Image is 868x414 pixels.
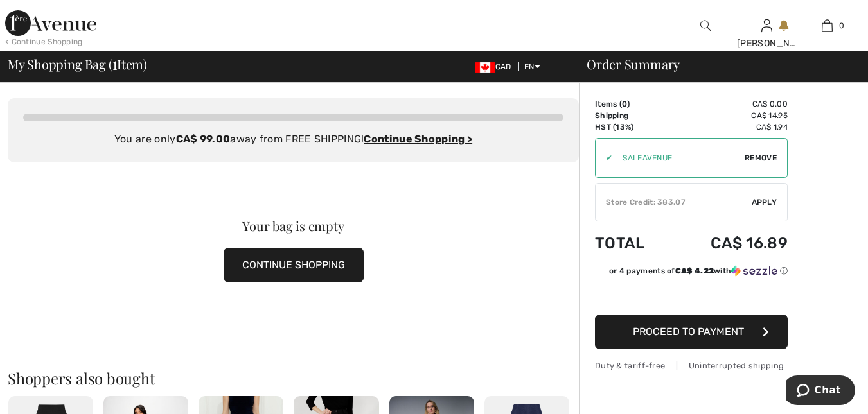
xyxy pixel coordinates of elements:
[112,55,117,71] span: 1
[671,110,788,121] td: CA$ 14.95
[224,248,364,282] button: CONTINUE SHOPPING
[752,196,777,208] span: Apply
[595,221,671,265] td: Total
[675,266,714,275] span: CA$ 4.22
[23,132,563,147] div: You are only away from FREE SHIPPING!
[595,121,671,133] td: HST (13%)
[761,18,772,33] img: My Info
[671,98,788,110] td: CA$ 0.00
[622,99,627,108] span: 0
[596,152,612,164] div: ✔
[671,221,788,265] td: CA$ 16.89
[671,121,788,133] td: CA$ 1.94
[700,18,711,33] img: search the website
[364,133,472,145] a: Continue Shopping >
[612,139,745,177] input: Promo code
[745,152,777,164] span: Remove
[737,37,797,50] div: [PERSON_NAME]
[609,265,788,277] div: or 4 payments of with
[822,18,833,33] img: My Bag
[786,375,855,408] iframe: Opens a widget where you can chat to one of our agents
[475,62,495,73] img: Canadian Dollar
[5,36,83,47] div: < Continue Shopping
[596,196,752,208] div: Store Credit: 383.07
[571,58,860,71] div: Order Summary
[839,20,844,31] span: 0
[595,281,788,310] iframe: PayPal-paypal
[524,62,540,71] span: EN
[176,133,231,145] strong: CA$ 99.00
[475,62,517,71] span: CAD
[797,18,857,33] a: 0
[8,370,579,386] h2: Shoppers also bought
[8,58,147,71] span: My Shopping Bag ( Item)
[761,19,772,31] a: Sign In
[633,325,744,338] span: Proceed to Payment
[595,265,788,281] div: or 4 payments ofCA$ 4.22withSezzle Click to learn more about Sezzle
[595,110,671,121] td: Shipping
[595,315,788,349] button: Proceed to Payment
[595,98,671,110] td: Items ( )
[731,265,777,277] img: Sezzle
[36,220,550,232] div: Your bag is empty
[595,359,788,372] div: Duty & tariff-free | Uninterrupted shipping
[5,10,96,36] img: 1ère Avenue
